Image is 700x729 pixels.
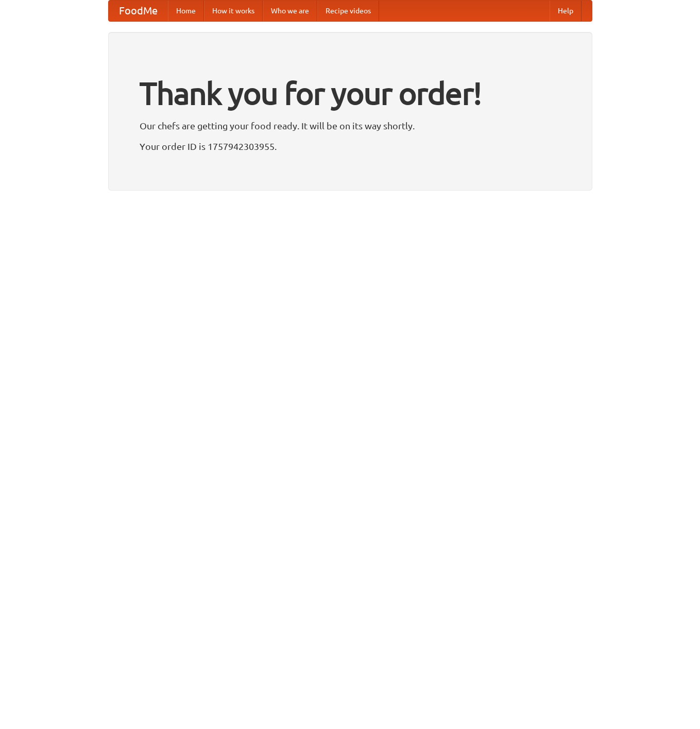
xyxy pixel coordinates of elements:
a: Home [168,1,204,21]
a: Help [550,1,582,21]
p: Your order ID is 1757942303955. [140,139,561,154]
a: Recipe videos [317,1,379,21]
a: How it works [204,1,263,21]
p: Our chefs are getting your food ready. It will be on its way shortly. [140,118,561,133]
a: FoodMe [109,1,168,21]
a: Who we are [263,1,317,21]
h1: Thank you for your order! [140,69,561,118]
